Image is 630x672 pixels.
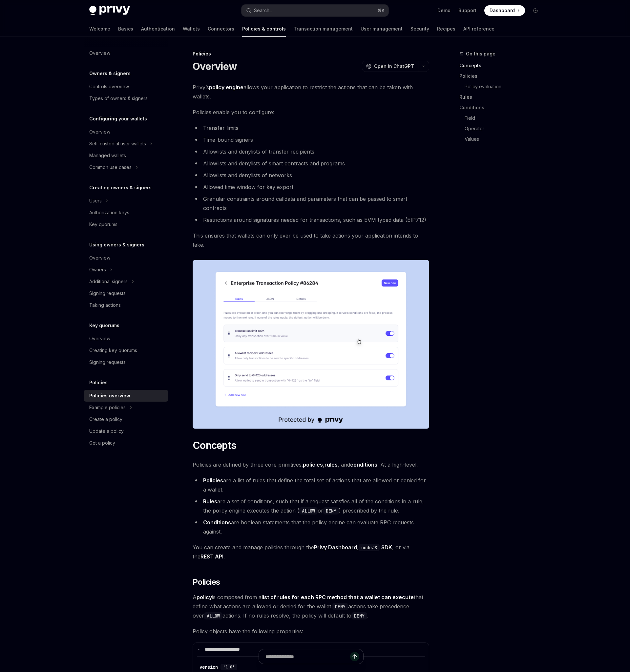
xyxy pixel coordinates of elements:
[84,345,168,356] a: Creating key quorums
[84,47,168,59] a: Overview
[294,21,353,37] a: Transaction management
[89,335,110,343] div: Overview
[459,102,546,113] a: Conditions
[193,194,429,213] li: Granular constraints around calldata and parameters that can be passed to smart contracts
[437,7,451,14] a: Demo
[89,392,130,400] div: Policies overview
[410,21,429,37] a: Security
[193,543,429,561] span: You can create and manage policies through the , , or via the .
[351,612,367,619] code: DENY
[459,134,546,144] a: Values
[241,5,388,16] button: Open search
[183,21,200,37] a: Wallets
[193,123,429,133] li: Transfer limits
[193,231,429,249] span: This ensures that wallets can only ever be used to take actions your application intends to take.
[203,477,223,484] strong: Policies
[84,425,168,437] a: Update a policy
[84,207,168,219] a: Authorization keys
[84,219,168,230] a: Key quorums
[84,138,168,150] button: Toggle Self-custodial user wallets section
[361,21,403,37] a: User management
[359,544,380,551] code: nodeJS
[89,427,124,435] div: Update a policy
[89,70,131,77] h5: Owners & signers
[193,518,429,536] li: are boolean statements that the policy engine can evaluate RPC requests against.
[381,544,392,551] a: SDK
[459,123,546,134] a: Operator
[89,220,117,228] div: Key quorums
[437,21,455,37] a: Recipes
[459,81,546,92] a: Policy evaluation
[459,60,546,71] a: Concepts
[89,241,144,249] h5: Using owners & signers
[89,184,152,192] h5: Creating owners & signers
[89,254,110,262] div: Overview
[193,159,429,168] li: Allowlists and denylists of smart contracts and programs
[208,21,234,37] a: Connectors
[193,182,429,192] li: Allowed time window for key export
[193,460,429,469] span: Policies are defined by three core primitives: , , and . At a high-level:
[89,115,147,123] h5: Configuring your wallets
[89,197,102,205] div: Users
[378,8,385,13] span: ⌘ K
[84,195,168,207] button: Toggle Users section
[204,612,222,619] code: ALLOW
[490,7,515,14] span: Dashboard
[193,135,429,144] li: Time-bound signers
[84,150,168,161] a: Managed wallets
[84,287,168,299] a: Signing requests
[459,92,546,102] a: Rules
[89,209,129,217] div: Authorization keys
[141,21,175,37] a: Authentication
[193,171,429,180] li: Allowlists and denylists of networks
[89,152,126,159] div: Managed wallets
[84,390,168,402] a: Policies overview
[84,299,168,311] a: Taking actions
[193,439,236,451] span: Concepts
[89,379,108,387] h5: Policies
[84,276,168,287] button: Toggle Additional signers section
[84,437,168,449] a: Get a policy
[265,649,350,664] input: Ask a question...
[89,301,121,309] div: Taking actions
[530,5,541,16] button: Toggle dark mode
[89,439,115,447] div: Get a policy
[484,5,525,16] a: Dashboard
[84,264,168,276] button: Toggle Owners section
[362,61,418,72] button: Open in ChatGPT
[84,402,168,413] button: Toggle Example policies section
[193,108,429,117] span: Policies enable you to configure:
[193,476,429,494] li: are a list of rules that define the total set of actions that are allowed or denied for a wallet.
[193,260,429,429] img: Managing policies in the Privy Dashboard
[84,333,168,345] a: Overview
[193,83,429,101] span: Privy’s allows your application to restrict the actions that can be taken with wallets.
[458,7,476,14] a: Support
[89,358,126,366] div: Signing requests
[332,603,348,610] code: DENY
[89,266,106,274] div: Owners
[84,81,168,93] a: Controls overview
[323,507,339,514] code: DENY
[89,346,137,354] div: Creating key quorums
[203,519,231,526] strong: Conditions
[350,652,359,661] button: Send message
[350,461,377,468] strong: conditions
[89,21,110,37] a: Welcome
[299,507,318,514] code: ALLOW
[89,83,129,91] div: Controls overview
[89,6,130,15] img: dark logo
[262,594,414,600] strong: list of rules for each RPC method that a wallet can execute
[193,497,429,515] li: are a set of conditions, such that if a request satisfies all of the conditions in a rule, the po...
[89,322,119,329] h5: Key quorums
[193,60,237,72] h1: Overview
[197,594,212,600] strong: policy
[84,161,168,173] button: Toggle Common use cases section
[84,126,168,138] a: Overview
[203,498,217,505] strong: Rules
[303,461,323,468] strong: policies
[89,128,110,136] div: Overview
[89,49,110,57] div: Overview
[325,461,338,468] strong: rules
[89,94,148,102] div: Types of owners & signers
[89,415,122,423] div: Create a policy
